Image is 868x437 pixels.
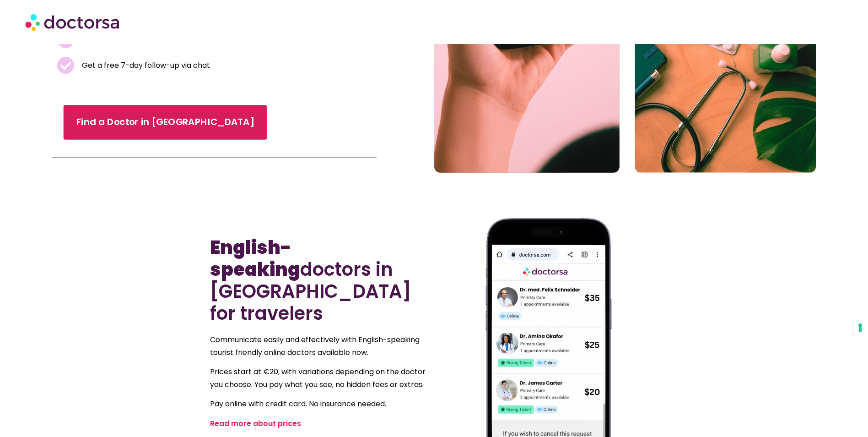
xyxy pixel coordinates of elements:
[76,115,254,129] span: Find a Doctor in [GEOGRAPHIC_DATA]
[210,333,430,359] p: Communicate easily and effectively with English-speaking tourist friendly online doctors availabl...
[64,105,267,140] a: Find a Doctor in [GEOGRAPHIC_DATA]
[210,398,430,410] p: Pay online with credit card. No insurance needed.
[80,59,210,72] span: Get a free 7-day follow-up via chat
[210,236,430,324] h2: doctors in [GEOGRAPHIC_DATA] for travelers
[210,418,301,429] a: Read more about prices
[210,235,300,282] b: English-speaking
[210,366,430,391] p: Prices start at €20, with variations depending on the doctor you choose. You pay what you see, no...
[852,320,868,336] button: Your consent preferences for tracking technologies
